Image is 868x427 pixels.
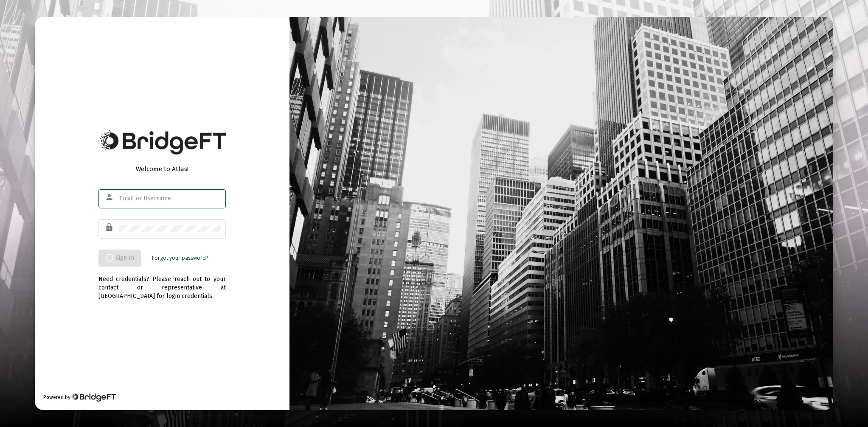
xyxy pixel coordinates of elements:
[43,393,116,402] div: Powered by
[105,254,134,261] span: Sign In
[98,165,226,173] div: Welcome to Atlas!
[119,195,221,202] input: Email or Username
[105,222,115,233] mat-icon: lock
[98,267,226,301] div: Need credentials? Please reach out to your contact or representative at [GEOGRAPHIC_DATA] for log...
[98,130,226,155] img: Bridge Financial Technology Logo
[98,250,141,267] button: Sign In
[152,254,208,262] a: Forgot your password?
[71,393,116,402] img: Bridge Financial Technology Logo
[105,192,115,202] mat-icon: person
